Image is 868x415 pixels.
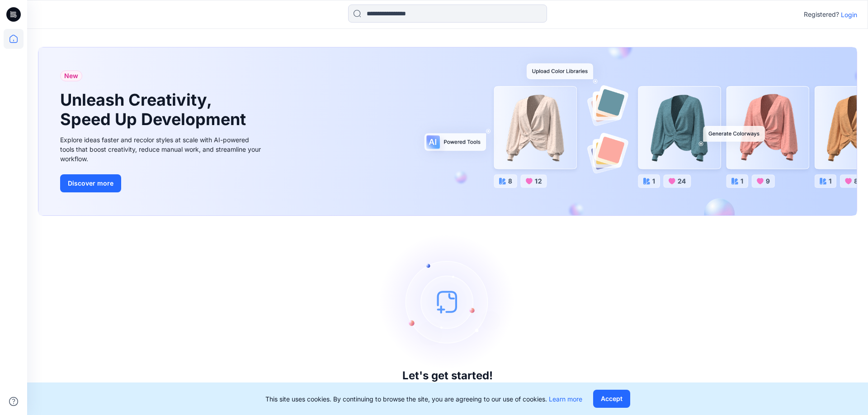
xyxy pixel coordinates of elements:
h1: Unleash Creativity, Speed Up Development [60,90,250,129]
a: Learn more [549,395,582,403]
a: Discover more [60,174,264,192]
h3: Let's get started! [402,369,493,382]
p: Login [841,10,857,19]
span: New [64,70,78,81]
img: empty-state-image.svg [380,234,515,369]
p: This site uses cookies. By continuing to browse the site, you are agreeing to our use of cookies. [265,394,582,404]
button: Accept [593,390,630,408]
button: Discover more [60,174,121,192]
div: Explore ideas faster and recolor styles at scale with AI-powered tools that boost creativity, red... [60,135,264,163]
p: Registered? [804,9,839,20]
